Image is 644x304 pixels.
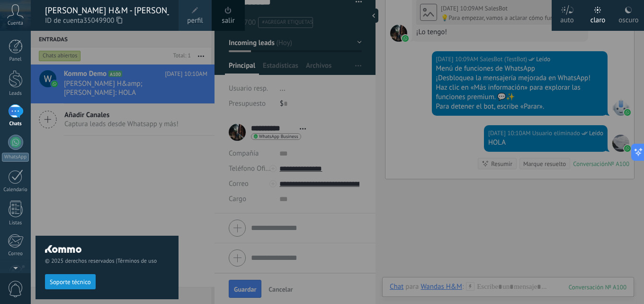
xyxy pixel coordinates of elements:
span: 35049900 [83,16,122,26]
span: ID de cuenta [45,16,169,26]
div: Listas [2,220,29,226]
a: salir [222,16,234,26]
a: Términos de uso [117,258,157,265]
div: Correo [2,251,29,257]
span: Soporte técnico [50,279,91,286]
div: Panel [2,56,29,63]
div: auto [560,6,574,31]
div: oscuro [618,6,638,31]
span: perfil [187,16,203,26]
button: Soporte técnico [45,274,96,289]
div: Calendario [2,187,29,193]
div: Chats [2,121,29,127]
div: Leads [2,91,29,97]
span: © 2025 derechos reservados | [45,258,169,265]
div: claro [590,6,606,31]
span: Cuenta [8,20,23,27]
div: WhatsApp [2,153,29,162]
div: [PERSON_NAME] H&M - [PERSON_NAME] [45,5,169,16]
a: Soporte técnico [45,278,96,285]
